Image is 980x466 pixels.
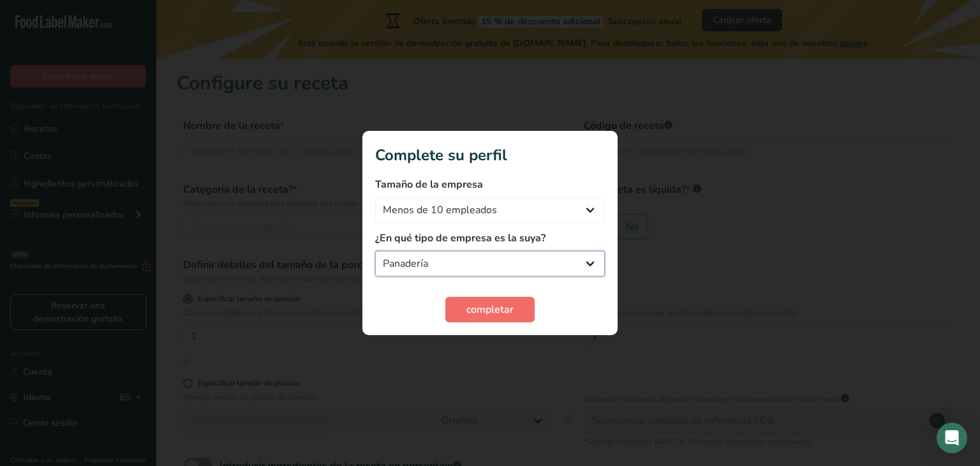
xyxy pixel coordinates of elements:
span: completar [466,302,514,317]
label: ¿En qué tipo de empresa es la suya? [375,230,605,246]
button: completar [445,297,535,322]
div: Open Intercom Messenger [937,423,967,453]
h1: Complete su perfil [375,144,605,167]
label: Tamaño de la empresa [375,177,605,192]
